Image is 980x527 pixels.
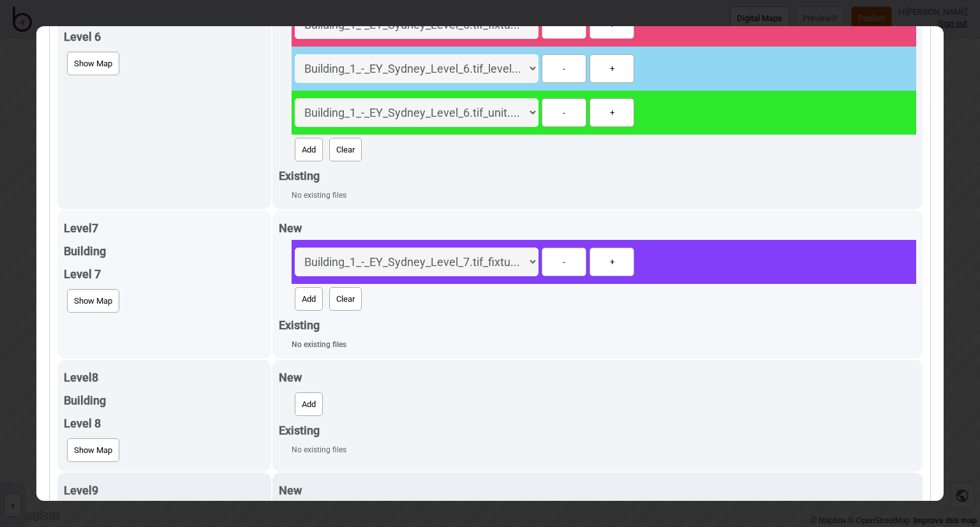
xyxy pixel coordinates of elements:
[590,98,634,127] button: +
[74,59,112,68] span: Show Map
[64,366,265,389] div: Level 8
[279,371,302,384] strong: New
[64,217,265,240] div: Level 7
[74,296,112,306] span: Show Map
[542,98,586,127] button: -
[67,52,119,75] button: Show Map
[542,248,586,276] button: -
[64,389,265,412] div: Building
[64,26,265,48] div: Level 6
[292,188,916,203] div: No existing files
[590,248,634,276] button: +
[295,138,323,161] button: Add
[542,54,586,83] button: -
[295,287,323,311] button: Add
[329,138,362,161] button: Clear
[67,438,119,462] button: Show Map
[279,221,302,235] strong: New
[64,479,265,502] div: Level 9
[292,442,916,457] div: No existing files
[64,263,265,286] div: Level 7
[64,240,265,263] div: Building
[279,424,320,437] strong: Existing
[279,318,320,332] strong: Existing
[329,287,362,311] button: Clear
[64,412,265,435] div: Level 8
[74,445,112,455] span: Show Map
[590,54,634,83] button: +
[279,484,302,497] strong: New
[292,337,916,352] div: No existing files
[279,169,320,182] strong: Existing
[67,289,119,313] button: Show Map
[295,392,323,416] button: Add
